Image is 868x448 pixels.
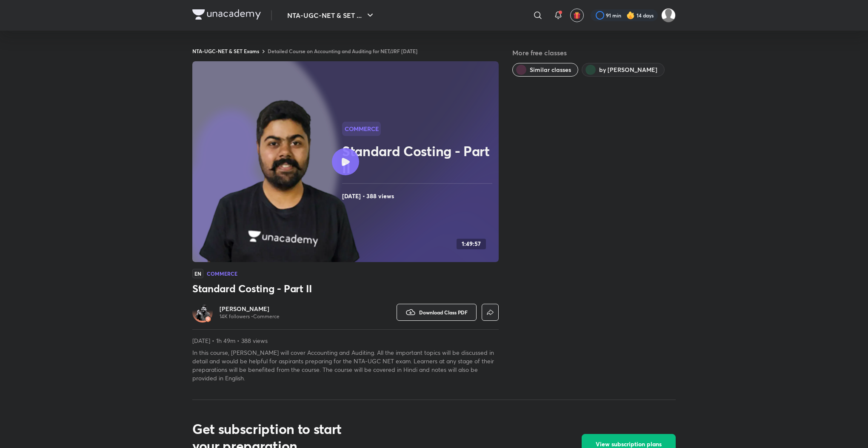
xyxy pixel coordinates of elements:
p: In this course, [PERSON_NAME] will cover Accounting and Auditing. All the important topics will b... [192,348,499,382]
h5: More free classes [512,48,676,58]
img: Company Logo [192,9,261,20]
h4: [DATE] • 388 views [342,191,495,202]
a: Company Logo [192,9,261,22]
img: Avatar [194,304,211,321]
h3: Standard Costing - Part II [192,282,499,295]
img: streak [626,11,635,20]
span: Similar classes [530,66,571,74]
a: [PERSON_NAME] [220,305,280,313]
span: by Raghav Wadhwa [599,66,657,74]
button: Download Class PDF [397,304,477,321]
p: [DATE] • 1h 49m • 388 views [192,337,499,345]
button: avatar [570,9,584,22]
span: EN [192,269,203,278]
button: Similar classes [512,63,578,77]
p: 14K followers • Commerce [220,313,280,320]
span: Download Class PDF [419,309,468,316]
a: Detailed Course on Accounting and Auditing for NET/JRF [DATE] [268,48,417,54]
img: Sakshi Nath [661,8,676,23]
img: badge [205,316,211,322]
img: avatar [573,11,581,19]
h2: Standard Costing - Part II [342,143,495,177]
a: NTA-UGC-NET & SET Exams [192,48,259,54]
button: NTA-UGC-NET & SET ... [282,7,380,24]
a: Avatarbadge [192,302,213,322]
h4: 1:49:57 [462,240,481,248]
button: by Raghav Wadhwa [582,63,665,77]
h4: Commerce [207,271,237,276]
